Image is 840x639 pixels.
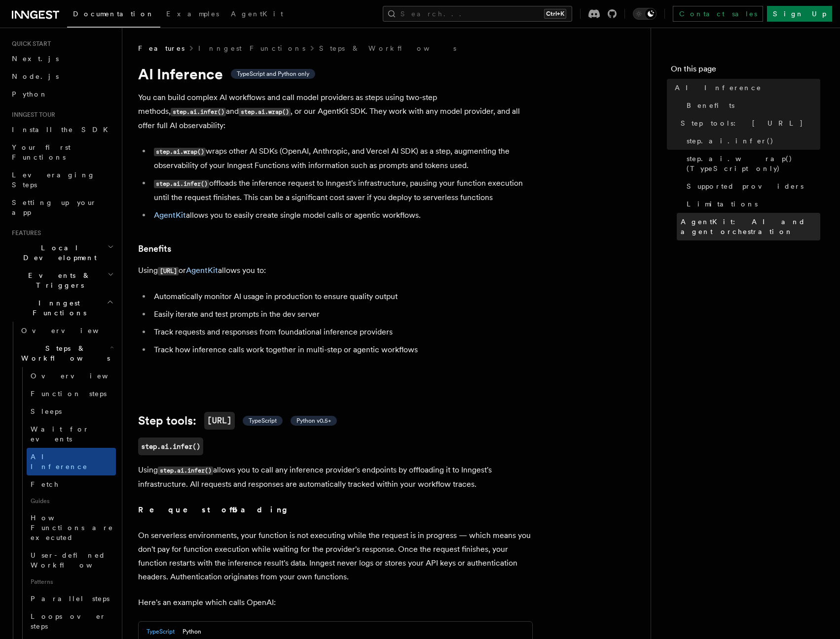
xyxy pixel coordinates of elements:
[12,126,114,134] span: Install the SDK
[8,85,116,103] a: Python
[31,551,119,569] span: User-defined Workflows
[27,546,116,574] a: User-defined Workflows
[204,412,235,430] code: [URL]
[31,407,62,415] span: Sleeps
[633,8,657,20] button: Toggle dark mode
[138,505,294,514] strong: Request offloading
[8,67,116,85] a: Node.js
[677,213,820,240] a: AgentKit: AI and agent orchestration
[8,298,107,318] span: Inngest Functions
[138,463,533,491] p: Using allows you to call any inference provider's endpoints by offloading it to Inngest's infrast...
[8,229,41,237] span: Features
[12,55,59,63] span: Next.js
[12,143,71,161] span: Your first Functions
[154,180,209,188] code: step.ai.infer()
[138,412,337,430] a: Step tools:[URL] TypeScript Python v0.5+
[138,437,203,455] code: step.ai.infer()
[151,307,533,321] li: Easily iterate and test prompts in the dev server
[31,425,89,443] span: Wait for events
[239,108,291,116] code: step.ai.wrap()
[138,264,533,278] p: Using or allows you to:
[225,3,289,27] a: AgentKit
[8,40,51,48] span: Quick start
[8,194,116,221] a: Setting up your app
[683,150,820,177] a: step.ai.wrap() (TypeScript only)
[31,390,107,398] span: Function steps
[544,9,566,19] kbd: Ctrl+K
[683,97,820,114] a: Benefits
[166,10,219,18] span: Examples
[767,6,832,22] a: Sign Up
[12,171,95,189] span: Leveraging Steps
[31,514,113,541] span: How Functions are executed
[8,243,108,263] span: Local Development
[31,453,88,471] span: AI Inference
[237,70,309,78] span: TypeScript and Python only
[198,43,305,53] a: Inngest Functions
[27,509,116,546] a: How Functions are executed
[67,3,160,28] a: Documentation
[17,339,116,367] button: Steps & Workflows
[8,121,116,138] a: Install the SDK
[171,108,226,116] code: step.ai.infer()
[671,63,820,79] h4: On this page
[138,65,533,83] h1: AI Inference
[154,210,186,220] a: AgentKit
[27,493,116,509] span: Guides
[675,83,762,93] span: AI Inference
[27,420,116,448] a: Wait for events
[687,136,774,146] span: step.ai.infer()
[27,448,116,475] a: AI Inference
[158,467,213,475] code: step.ai.infer()
[12,90,48,98] span: Python
[160,3,225,27] a: Examples
[27,607,116,635] a: Loops over steps
[12,199,97,216] span: Setting up your app
[8,294,116,322] button: Inngest Functions
[27,475,116,493] a: Fetch
[231,10,283,18] span: AgentKit
[151,176,533,204] li: offloads the inference request to Inngest's infrastructure, pausing your function execution until...
[21,327,123,335] span: Overview
[151,343,533,357] li: Track how inference calls work together in multi-step or agentic workflows
[296,417,331,425] span: Python v0.5+
[138,596,533,609] p: Here's an example which calls OpenAI:
[681,217,820,236] span: AgentKit: AI and agent orchestration
[677,114,820,132] a: Step tools: [URL]
[683,132,820,150] a: step.ai.infer()
[31,372,132,380] span: Overview
[154,148,206,156] code: step.ai.wrap()
[8,50,116,67] a: Next.js
[683,177,820,195] a: Supported providers
[17,322,116,339] a: Overview
[17,343,110,363] span: Steps & Workflows
[8,166,116,194] a: Leveraging Steps
[673,6,763,22] a: Contact sales
[186,266,218,275] a: AgentKit
[27,574,116,590] span: Patterns
[681,118,803,128] span: Step tools: [URL]
[683,195,820,213] a: Limitations
[27,590,116,607] a: Parallel steps
[27,367,116,385] a: Overview
[31,595,110,603] span: Parallel steps
[27,385,116,403] a: Function steps
[31,480,59,488] span: Fetch
[8,270,108,290] span: Events & Triggers
[687,154,820,173] span: step.ai.wrap() (TypeScript only)
[8,239,116,267] button: Local Development
[151,208,533,222] li: allows you to easily create single model calls or agentic workflows.
[687,181,803,191] span: Supported providers
[8,267,116,294] button: Events & Triggers
[158,267,179,275] code: [URL]
[8,138,116,166] a: Your first Functions
[151,325,533,339] li: Track requests and responses from foundational inference providers
[138,242,171,256] a: Benefits
[249,417,277,425] span: TypeScript
[319,43,456,53] a: Steps & Workflows
[73,10,154,18] span: Documentation
[671,79,820,97] a: AI Inference
[138,529,533,584] p: On serverless environments, your function is not executing while the request is in progress — whi...
[27,403,116,420] a: Sleeps
[138,91,533,133] p: You can build complex AI workflows and call model providers as steps using two-step methods, and ...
